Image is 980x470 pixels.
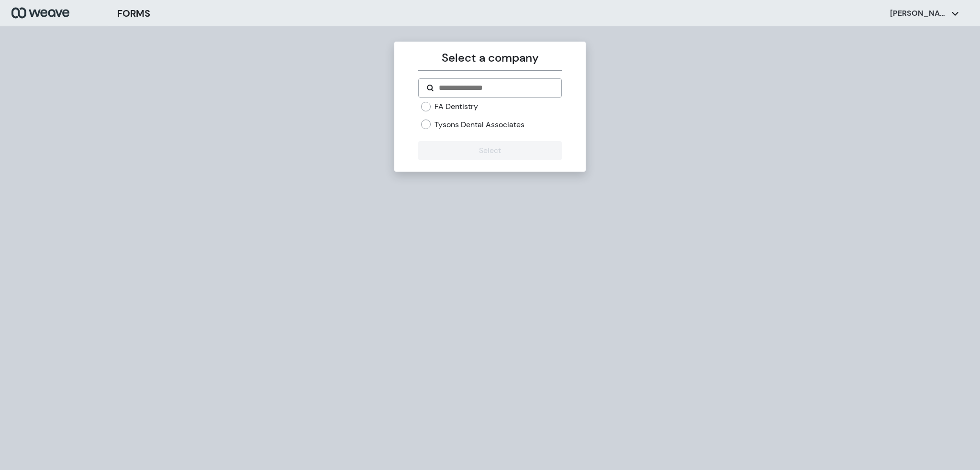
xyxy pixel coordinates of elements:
[117,6,150,21] h3: FORMS
[434,101,478,112] label: FA Dentistry
[890,8,947,19] p: [PERSON_NAME]
[418,141,561,160] button: Select
[434,120,524,130] label: Tysons Dental Associates
[418,49,561,66] p: Select a company
[438,82,553,94] input: Search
